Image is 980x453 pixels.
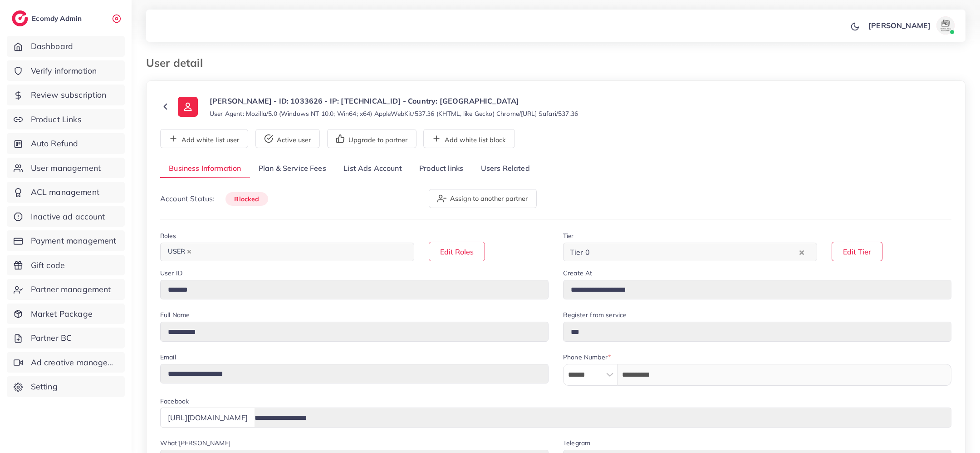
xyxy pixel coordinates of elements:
p: Account Status: [160,193,268,204]
a: Users Related [472,159,538,179]
a: Verify information [7,60,125,81]
a: logoEcomdy Admin [12,10,84,26]
a: Market Package [7,304,125,324]
label: User ID [160,269,182,278]
a: User management [7,158,125,179]
span: Dashboard [31,40,73,52]
img: ic-user-info.36bf1079.svg [178,97,198,117]
h3: User detail [146,56,210,70]
button: Active user [255,129,320,148]
p: [PERSON_NAME] - ID: 1033626 - IP: [TECHNICAL_ID] - Country: [GEOGRAPHIC_DATA] [210,95,578,106]
a: Payment management [7,230,125,251]
img: logo [12,10,28,26]
small: User Agent: Mozilla/5.0 (Windows NT 10.0; Win64; x64) AppleWebKit/537.36 (KHTML, like Gecko) Chro... [210,109,578,118]
label: Phone Number [563,353,611,362]
h2: Ecomdy Admin [32,14,84,23]
a: Inactive ad account [7,206,125,227]
span: Product Links [31,114,82,125]
button: Edit Tier [832,242,882,261]
button: Edit Roles [429,242,485,261]
a: Partner BC [7,328,125,348]
button: Add white list user [160,129,248,148]
span: Payment management [31,235,117,247]
button: Upgrade to partner [327,129,416,148]
div: Search for option [563,243,817,261]
a: Product links [411,159,472,179]
span: User management [31,162,101,174]
label: Full Name [160,310,190,319]
a: Setting [7,376,125,397]
span: Auto Refund [31,138,78,149]
div: Search for option [160,243,414,261]
label: Roles [160,231,176,240]
label: Register from service [563,310,627,319]
button: Clear Selected [799,247,804,257]
label: What'[PERSON_NAME] [160,438,230,448]
span: Setting [31,381,58,393]
span: blocked [225,192,268,206]
span: Market Package [31,308,93,320]
a: Plan & Service Fees [250,159,335,179]
span: Review subscription [31,89,107,101]
p: [PERSON_NAME] [868,20,931,31]
a: List Ads Account [335,159,411,179]
img: avatar [936,16,955,35]
a: [PERSON_NAME]avatar [863,16,958,35]
button: Assign to another partner [429,189,537,208]
label: Telegram [563,438,590,448]
span: USER [164,245,196,258]
label: Facebook [160,397,189,406]
a: ACL management [7,182,125,203]
span: Partner management [31,284,111,295]
span: Inactive ad account [31,211,105,223]
span: Gift code [31,259,65,271]
a: Gift code [7,255,125,276]
span: Tier 0 [568,245,592,259]
input: Search for option [196,245,402,259]
a: Auto Refund [7,133,125,154]
a: Product Links [7,109,125,130]
a: Business Information [160,159,250,179]
span: Partner BC [31,332,72,344]
label: Email [160,353,176,362]
input: Search for option [593,245,797,259]
a: Dashboard [7,36,125,57]
button: Add white list block [423,129,515,148]
div: [URL][DOMAIN_NAME] [160,408,255,427]
button: Deselect USER [187,249,191,254]
a: Partner management [7,279,125,300]
span: Ad creative management [31,357,118,368]
label: Tier [563,231,574,240]
label: Create At [563,269,592,278]
span: Verify information [31,65,97,77]
a: Review subscription [7,85,125,105]
a: Ad creative management [7,352,125,373]
span: ACL management [31,186,99,198]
